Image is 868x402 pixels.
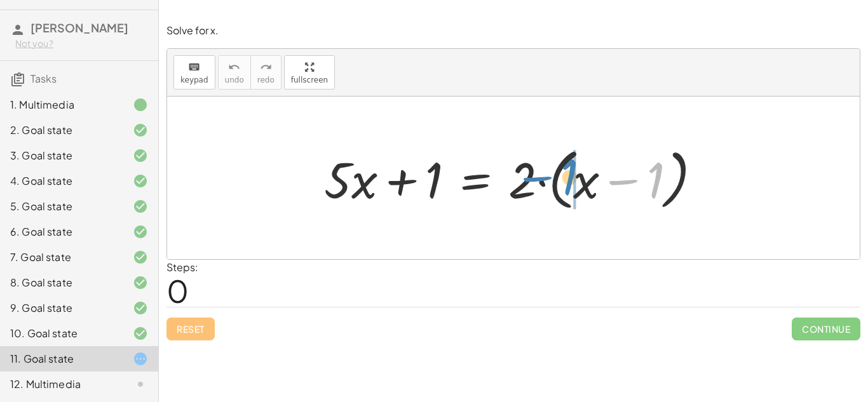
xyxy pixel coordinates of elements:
span: Tasks [31,72,57,85]
i: Task finished and correct. [133,326,148,341]
i: Task finished and correct. [133,199,148,214]
i: Task finished and correct. [133,250,148,265]
i: Task finished and correct. [133,275,148,290]
span: [PERSON_NAME] [31,20,128,35]
div: 9. Goal state [10,300,112,316]
div: 12. Multimedia [10,377,112,392]
i: Task finished and correct. [133,300,148,316]
button: fullscreen [284,55,335,90]
div: 6. Goal state [10,224,112,239]
div: 3. Goal state [10,148,112,163]
div: 1. Multimedia [10,97,112,112]
div: 8. Goal state [10,275,112,290]
p: Solve for x. [166,23,860,38]
span: redo [257,76,275,84]
label: Steps: [166,260,198,274]
i: Task finished and correct. [133,224,148,239]
div: Not you? [15,37,148,50]
div: 4. Goal state [10,173,112,189]
div: 2. Goal state [10,123,112,138]
i: keyboard [188,60,200,75]
i: Task finished and correct. [133,123,148,138]
span: 0 [166,271,189,310]
i: Task finished and correct. [133,148,148,163]
button: keyboardkeypad [173,55,215,90]
i: Task finished. [133,97,148,112]
i: undo [228,60,240,75]
i: redo [260,60,272,75]
i: Task finished and correct. [133,173,148,189]
i: Task started. [133,351,148,366]
button: redoredo [250,55,281,90]
span: fullscreen [291,76,328,84]
button: undoundo [218,55,251,90]
i: Task not started. [133,377,148,392]
div: 10. Goal state [10,326,112,341]
span: keypad [180,76,208,84]
div: 7. Goal state [10,250,112,265]
div: 11. Goal state [10,351,112,366]
div: 5. Goal state [10,199,112,214]
span: undo [225,76,244,84]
